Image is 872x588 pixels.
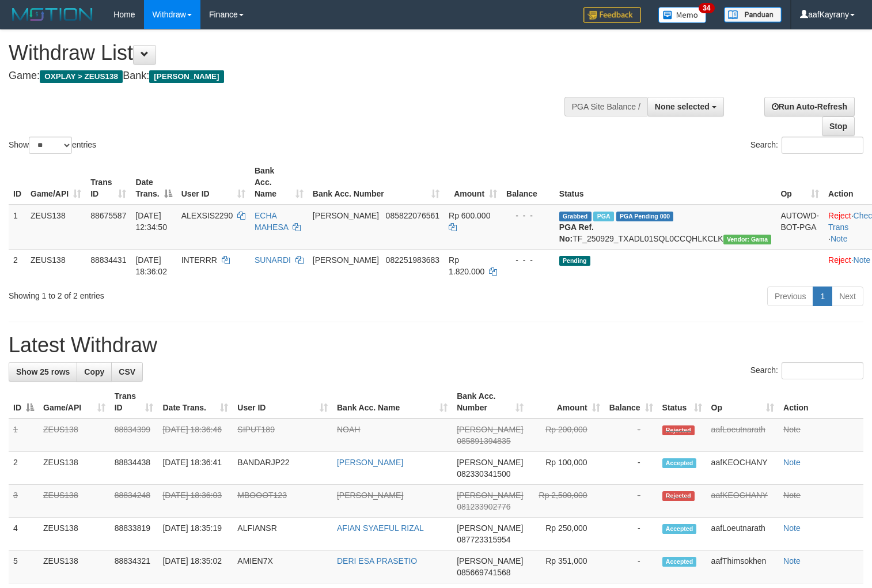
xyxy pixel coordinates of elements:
span: Rejected [662,491,695,501]
th: Action [779,386,863,419]
span: Grabbed [559,212,592,221]
img: Feedback.jpg [583,7,641,23]
span: INTERRR [181,255,217,265]
th: Game/API: activate to sort column ascending [39,386,110,419]
th: Balance: activate to sort column ascending [605,386,658,419]
span: [DATE] 18:36:02 [135,255,167,276]
th: Bank Acc. Number: activate to sort column ascending [308,160,444,205]
a: Show 25 rows [9,362,77,382]
label: Search: [750,362,863,379]
a: NOAH [337,425,360,434]
h1: Latest Withdraw [9,334,863,357]
td: Rp 2,500,000 [528,485,605,518]
a: Note [783,556,801,566]
td: MBOOOT123 [233,485,332,518]
th: Trans ID: activate to sort column ascending [86,160,131,205]
a: Run Auto-Refresh [764,97,855,116]
span: [PERSON_NAME] [457,458,523,467]
span: 88834431 [90,255,126,265]
td: ZEUS138 [39,551,110,583]
h1: Withdraw List [9,42,570,65]
span: PGA Pending [616,212,674,221]
a: Note [854,255,871,265]
th: Status: activate to sort column ascending [658,386,707,419]
td: ALFIANSR [233,518,332,551]
th: Bank Acc. Name: activate to sort column ascending [250,160,308,205]
th: Date Trans.: activate to sort column ascending [158,386,233,419]
td: [DATE] 18:36:41 [158,452,233,485]
span: Copy 082330341500 to clipboard [457,469,510,478]
img: MOTION_logo.png [9,6,96,23]
a: [PERSON_NAME] [337,491,403,500]
a: 1 [813,287,832,306]
th: Bank Acc. Number: activate to sort column ascending [452,386,528,419]
span: Accepted [662,557,697,567]
td: 1 [9,205,26,250]
th: Game/API: activate to sort column ascending [26,160,86,205]
a: Note [783,491,801,500]
span: Copy [84,367,104,376]
th: User ID: activate to sort column ascending [233,386,332,419]
td: ZEUS138 [39,518,110,551]
a: SUNARDI [255,255,291,265]
span: OXPLAY > ZEUS138 [40,70,123,83]
span: [PERSON_NAME] [149,70,223,83]
span: [DATE] 12:34:50 [135,211,167,232]
button: None selected [647,97,724,116]
td: ZEUS138 [39,419,110,452]
span: Copy 082251983683 to clipboard [386,255,439,265]
span: Vendor URL: https://trx31.1velocity.biz [723,235,772,244]
span: Pending [559,256,590,266]
td: Rp 200,000 [528,419,605,452]
td: - [605,419,658,452]
th: Amount: activate to sort column ascending [444,160,502,205]
span: [PERSON_NAME] [313,211,379,220]
input: Search: [782,137,863,154]
td: 2 [9,249,26,282]
b: PGA Ref. No: [559,223,594,243]
th: User ID: activate to sort column ascending [177,160,250,205]
span: ALEXSIS2290 [181,211,233,220]
span: [PERSON_NAME] [313,255,379,265]
th: Status [555,160,776,205]
span: None selected [655,102,710,111]
span: Rejected [662,425,695,435]
td: Rp 250,000 [528,518,605,551]
span: CSV [119,367,135,376]
td: aafKEOCHANY [707,485,779,518]
a: Stop [822,116,855,136]
div: PGA Site Balance / [564,97,647,116]
div: - - - [506,210,550,221]
td: SIPUT189 [233,419,332,452]
img: Button%20Memo.svg [658,7,707,23]
td: 88834248 [110,485,158,518]
a: Reject [828,211,851,220]
td: 88833819 [110,518,158,551]
td: - [605,452,658,485]
label: Search: [750,137,863,154]
span: [PERSON_NAME] [457,523,523,533]
td: aafLoeutnarath [707,419,779,452]
th: Op: activate to sort column ascending [707,386,779,419]
th: Balance [502,160,555,205]
h4: Game: Bank: [9,70,570,82]
span: Rp 600.000 [449,211,490,220]
a: Note [783,425,801,434]
label: Show entries [9,137,96,154]
td: Rp 100,000 [528,452,605,485]
a: Copy [77,362,112,382]
th: Bank Acc. Name: activate to sort column ascending [332,386,452,419]
span: Accepted [662,458,697,468]
td: [DATE] 18:36:03 [158,485,233,518]
span: [PERSON_NAME] [457,556,523,566]
td: AMIEN7X [233,551,332,583]
span: [PERSON_NAME] [457,491,523,500]
td: 88834399 [110,419,158,452]
td: 2 [9,452,39,485]
td: ZEUS138 [39,452,110,485]
td: aafThimsokhen [707,551,779,583]
td: BANDARJP22 [233,452,332,485]
a: ECHA MAHESA [255,211,288,232]
span: Copy 081233902776 to clipboard [457,502,510,511]
input: Search: [782,362,863,379]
